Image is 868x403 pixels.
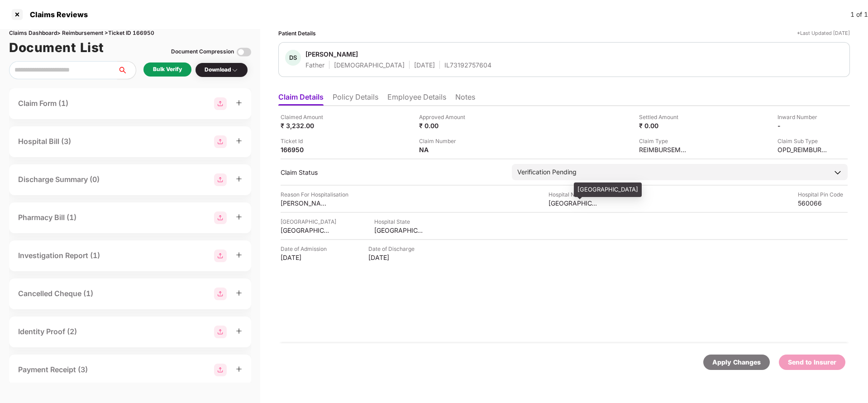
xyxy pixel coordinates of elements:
[18,212,76,223] div: Pharmacy Bill (1)
[18,174,100,185] div: Discharge Summary (0)
[236,328,242,334] span: plus
[777,145,827,154] div: OPD_REIMBURSEMENT
[18,98,68,109] div: Claim Form (1)
[798,199,848,207] div: 560066
[281,137,330,145] div: Ticket Id
[639,121,689,130] div: ₹ 0.00
[18,288,93,299] div: Cancelled Cheque (1)
[517,167,577,177] div: Verification Pending
[374,226,424,235] div: [GEOGRAPHIC_DATA]
[419,145,469,154] div: NA
[285,50,301,66] div: DS
[305,50,358,58] div: [PERSON_NAME]
[153,65,182,74] div: Bulk Verify
[281,245,330,253] div: Date of Admission
[281,121,330,130] div: ₹ 3,232.00
[214,97,227,110] img: svg+xml;base64,PHN2ZyBpZD0iR3JvdXBfMjg4MTMiIGRhdGEtbmFtZT0iR3JvdXAgMjg4MTMiIHhtbG5zPSJodHRwOi8vd3...
[231,67,238,74] img: svg+xml;base64,PHN2ZyBpZD0iRHJvcGRvd24tMzJ4MzIiIHhtbG5zPSJodHRwOi8vd3d3LnczLm9yZy8yMDAwL3N2ZyIgd2...
[374,217,424,226] div: Hospital State
[18,364,88,375] div: Payment Receipt (3)
[214,326,227,338] img: svg+xml;base64,PHN2ZyBpZD0iR3JvdXBfMjg4MTMiIGRhdGEtbmFtZT0iR3JvdXAgMjg4MTMiIHhtbG5zPSJodHRwOi8vd3...
[639,145,689,154] div: REIMBURSEMENT
[24,10,88,19] div: Claims Reviews
[236,366,242,372] span: plus
[214,173,227,186] img: svg+xml;base64,PHN2ZyBpZD0iR3JvdXBfMjg4MTMiIGRhdGEtbmFtZT0iR3JvdXAgMjg4MTMiIHhtbG5zPSJodHRwOi8vd3...
[236,138,242,144] span: plus
[236,252,242,258] span: plus
[9,38,104,58] h1: Document List
[9,29,251,38] div: Claims Dashboard > Reimbursement > Ticket ID 166950
[414,61,435,69] div: [DATE]
[281,217,336,226] div: [GEOGRAPHIC_DATA]
[236,100,242,106] span: plus
[797,29,850,38] div: *Last Updated [DATE]
[419,137,469,145] div: Claim Number
[455,92,475,106] li: Notes
[214,211,227,224] img: svg+xml;base64,PHN2ZyBpZD0iR3JvdXBfMjg4MTMiIGRhdGEtbmFtZT0iR3JvdXAgMjg4MTMiIHhtbG5zPSJodHRwOi8vd3...
[214,135,227,148] img: svg+xml;base64,PHN2ZyBpZD0iR3JvdXBfMjg4MTMiIGRhdGEtbmFtZT0iR3JvdXAgMjg4MTMiIHhtbG5zPSJodHRwOi8vd3...
[278,29,316,38] div: Patient Details
[444,61,491,69] div: IL73192757604
[236,290,242,296] span: plus
[278,92,324,106] li: Claim Details
[548,190,598,199] div: Hospital Name
[205,66,238,74] div: Download
[281,145,330,154] div: 166950
[236,176,242,182] span: plus
[18,250,100,261] div: Investigation Report (1)
[777,113,827,121] div: Inward Number
[419,113,469,121] div: Approved Amount
[850,10,868,19] div: 1 of 1
[334,61,405,69] div: [DEMOGRAPHIC_DATA]
[214,288,227,300] img: svg+xml;base64,PHN2ZyBpZD0iR3JvdXBfMjg4MTMiIGRhdGEtbmFtZT0iR3JvdXAgMjg4MTMiIHhtbG5zPSJodHRwOi8vd3...
[236,214,242,220] span: plus
[712,357,761,367] div: Apply Changes
[281,113,330,121] div: Claimed Amount
[281,199,330,207] div: [PERSON_NAME]
[419,121,469,130] div: ₹ 0.00
[798,190,848,199] div: Hospital Pin Code
[305,61,324,69] div: Father
[387,92,446,106] li: Employee Details
[214,249,227,262] img: svg+xml;base64,PHN2ZyBpZD0iR3JvdXBfMjg4MTMiIGRhdGEtbmFtZT0iR3JvdXAgMjg4MTMiIHhtbG5zPSJodHRwOi8vd3...
[281,168,503,177] div: Claim Status
[18,136,71,147] div: Hospital Bill (3)
[777,121,827,130] div: -
[281,226,330,235] div: [GEOGRAPHIC_DATA]
[788,357,836,367] div: Send to Insurer
[281,190,348,199] div: Reason For Hospitalisation
[368,245,418,253] div: Date of Discharge
[117,67,136,74] span: search
[833,168,842,177] img: downArrowIcon
[214,364,227,376] img: svg+xml;base64,PHN2ZyBpZD0iR3JvdXBfMjg4MTMiIGRhdGEtbmFtZT0iR3JvdXAgMjg4MTMiIHhtbG5zPSJodHRwOi8vd3...
[777,137,827,145] div: Claim Sub Type
[368,253,418,262] div: [DATE]
[333,92,378,106] li: Policy Details
[18,326,77,337] div: Identity Proof (2)
[281,253,330,262] div: [DATE]
[639,113,689,121] div: Settled Amount
[117,61,136,79] button: search
[237,45,251,59] img: svg+xml;base64,PHN2ZyBpZD0iVG9nZ2xlLTMyeDMyIiB4bWxucz0iaHR0cDovL3d3dy53My5vcmcvMjAwMC9zdmciIHdpZH...
[548,199,598,207] div: [GEOGRAPHIC_DATA]
[639,137,689,145] div: Claim Type
[574,182,642,197] div: [GEOGRAPHIC_DATA]
[171,48,234,56] div: Document Compression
